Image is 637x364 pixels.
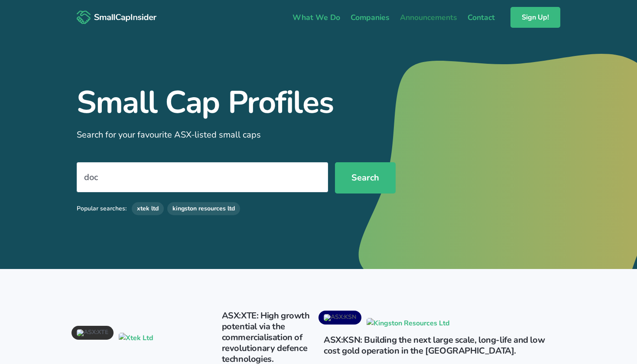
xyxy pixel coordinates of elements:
a: What We Do [287,8,345,26]
img: SmallCapInsider [77,10,157,25]
div: Search for your favourite ASX-listed small caps [77,128,396,141]
h1: Small Cap Profiles [77,87,396,118]
a: Sign Up! [510,7,560,28]
div: Popular searches: [77,204,127,213]
img: ASX:KSN [324,314,356,321]
img: Kingston Resources Ltd [367,318,450,328]
input: Search for small cap companies... [77,162,328,192]
a: Announcements [395,8,462,26]
img: Xtek Ltd [119,333,153,343]
a: kingston resources ltd [167,202,240,215]
a: Contact [462,8,500,26]
a: xtek ltd [132,202,164,215]
a: ASX:KSN: Building the next large scale, long-life and low cost gold operation in the [GEOGRAPHIC_... [324,334,545,357]
a: Companies [345,8,395,26]
button: Search [335,162,396,193]
img: ASX:XTE [77,329,108,336]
